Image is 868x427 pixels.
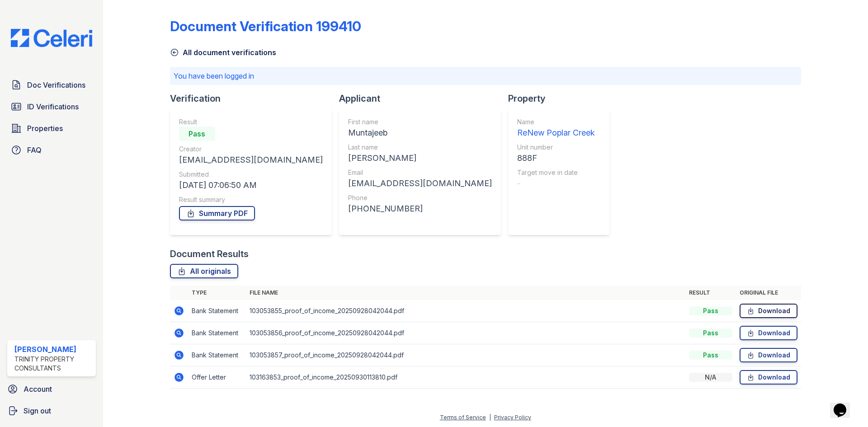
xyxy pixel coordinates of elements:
[246,300,685,322] td: 103053855_proof_of_income_20250928042044.pdf
[14,355,92,373] div: Trinity Property Consultants
[4,29,99,47] img: CE_Logo_Blue-a8612792a0a2168367f1c8372b55b34899dd931a85d93a1a3d3e32e68fde9ad4.png
[27,101,79,112] span: ID Verifications
[7,119,96,137] a: Properties
[246,344,685,366] td: 103053857_proof_of_income_20250928042044.pdf
[27,80,85,90] span: Doc Verifications
[339,92,508,105] div: Applicant
[7,76,96,94] a: Doc Verifications
[348,152,492,164] div: [PERSON_NAME]
[348,202,492,215] div: [PHONE_NUMBER]
[508,92,617,105] div: Property
[685,286,736,300] th: Result
[188,300,246,322] td: Bank Statement
[740,304,797,318] a: Download
[246,322,685,344] td: 103053856_proof_of_income_20250928042044.pdf
[246,366,685,389] td: 103163853_proof_of_income_20250930113810.pdf
[517,152,595,164] div: 888F
[170,47,276,58] a: All document verifications
[7,98,96,116] a: ID Verifications
[517,127,595,139] div: ReNew Poplar Creek
[179,179,323,192] div: [DATE] 07:06:50 AM
[517,168,595,177] div: Target move in date
[179,117,323,127] div: Result
[689,351,732,360] div: Pass
[4,402,99,420] a: Sign out
[246,286,685,300] th: File name
[348,143,492,152] div: Last name
[24,405,51,416] span: Sign out
[348,117,492,127] div: First name
[179,154,323,166] div: [EMAIL_ADDRESS][DOMAIN_NAME]
[489,414,491,421] div: |
[517,143,595,152] div: Unit number
[170,264,238,278] a: All originals
[348,177,492,190] div: [EMAIL_ADDRESS][DOMAIN_NAME]
[179,206,255,221] a: Summary PDF
[494,414,531,421] a: Privacy Policy
[517,177,595,190] div: -
[517,117,595,127] div: Name
[689,328,732,338] div: Pass
[179,127,215,141] div: Pass
[27,123,63,134] span: Properties
[188,366,246,389] td: Offer Letter
[830,391,859,418] iframe: chat widget
[7,141,96,159] a: FAQ
[348,193,492,202] div: Phone
[188,344,246,366] td: Bank Statement
[517,117,595,139] a: Name ReNew Poplar Creek
[740,370,797,385] a: Download
[348,127,492,139] div: Muntajeeb
[27,145,42,155] span: FAQ
[174,70,797,81] p: You have been logged in
[348,168,492,177] div: Email
[170,92,339,105] div: Verification
[440,414,486,421] a: Terms of Service
[689,306,732,315] div: Pass
[740,348,797,362] a: Download
[179,145,323,154] div: Creator
[740,326,797,340] a: Download
[188,286,246,300] th: Type
[170,248,249,260] div: Document Results
[179,195,323,204] div: Result summary
[736,286,801,300] th: Original file
[179,170,323,179] div: Submitted
[24,384,52,394] span: Account
[170,18,361,34] div: Document Verification 199410
[4,380,99,398] a: Account
[14,344,92,355] div: [PERSON_NAME]
[689,373,732,382] div: N/A
[188,322,246,344] td: Bank Statement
